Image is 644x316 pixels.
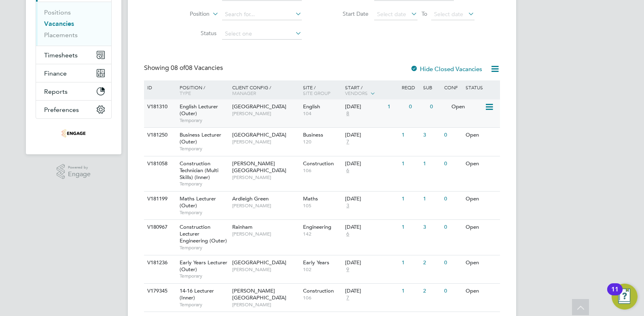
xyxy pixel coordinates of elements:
div: [DATE] [345,160,398,167]
span: Temporary [180,181,228,187]
span: Reports [44,88,68,95]
span: Manager [232,90,256,96]
div: Reqd [400,80,421,94]
span: 8 [345,110,350,117]
div: [DATE] [345,196,398,202]
input: Search for... [222,9,302,20]
span: English Lecturer (Outer) [180,103,218,117]
span: [GEOGRAPHIC_DATA] [232,131,286,138]
span: 9 [345,266,350,273]
span: Temporary [180,273,228,279]
div: 1 [400,156,421,171]
span: 104 [303,110,341,117]
button: Reports [36,82,111,100]
span: Construction [303,160,334,167]
span: 7 [345,139,350,145]
div: Start / [343,80,400,101]
div: Open [464,128,499,143]
div: [DATE] [345,132,398,139]
span: 6 [345,167,350,174]
label: Hide Closed Vacancies [410,65,482,73]
a: Vacancies [44,20,74,27]
span: 106 [303,295,341,301]
div: Sub [421,80,442,94]
div: Site / [301,80,343,100]
div: [DATE] [345,224,398,231]
div: V179345 [145,284,174,299]
div: V181236 [145,255,174,270]
img: omniapeople-logo-retina.png [61,127,86,140]
div: Open [464,255,499,270]
div: 1 [421,192,442,206]
span: 14-16 Lecturer (Inner) [180,287,214,301]
button: Timesheets [36,46,111,64]
span: Business Lecturer (Outer) [180,131,221,145]
span: 7 [345,295,350,301]
div: Open [449,99,485,114]
div: 1 [400,128,421,143]
span: Early Years Lecturer (Outer) [180,259,227,273]
div: Status [464,80,499,94]
div: Showing [144,64,225,72]
span: Business [303,131,323,138]
span: Timesheets [44,51,78,59]
span: To [419,8,430,19]
div: 2 [421,284,442,299]
span: Engage [68,171,91,178]
span: 08 Vacancies [171,64,223,72]
span: Temporary [180,301,228,308]
span: Temporary [180,145,228,152]
span: [PERSON_NAME] [232,139,299,145]
div: Open [464,192,499,206]
div: 3 [421,128,442,143]
div: ID [145,80,174,94]
div: 0 [407,99,428,114]
div: Jobs [36,2,111,46]
span: [PERSON_NAME] [232,231,299,237]
span: Construction [303,287,334,294]
span: [PERSON_NAME] [232,202,299,209]
div: 3 [421,220,442,235]
span: 120 [303,139,341,145]
div: 1 [400,192,421,206]
div: Open [464,220,499,235]
span: Powered by [68,164,91,171]
span: Temporary [180,117,228,124]
span: Preferences [44,106,79,114]
span: Early Years [303,259,329,266]
label: Status [170,29,216,37]
a: Go to home page [36,127,112,140]
input: Select one [222,28,302,40]
span: 6 [345,231,350,238]
span: [PERSON_NAME] [232,174,299,181]
div: V181310 [145,99,174,114]
span: Construction Technician (Multi Skills) (Inner) [180,160,218,181]
div: Client Config / [230,80,301,100]
div: V180967 [145,220,174,235]
div: 11 [611,289,619,300]
div: 1 [400,220,421,235]
span: Maths Lecturer (Outer) [180,195,216,209]
div: 0 [442,156,463,171]
div: Open [464,284,499,299]
div: V181250 [145,128,174,143]
span: Select date [434,11,463,18]
span: Vendors [345,90,368,96]
div: V181199 [145,192,174,206]
span: 08 of [171,64,185,72]
div: Conf [442,80,463,94]
span: 102 [303,266,341,273]
div: [DATE] [345,288,398,295]
span: Select date [377,11,406,18]
span: 105 [303,202,341,209]
a: Placements [44,31,78,39]
span: [GEOGRAPHIC_DATA] [232,103,286,110]
span: [PERSON_NAME] [232,266,299,273]
div: 0 [428,99,449,114]
a: Positions [44,8,71,16]
span: 142 [303,231,341,237]
div: 1 [386,99,407,114]
div: [DATE] [345,103,383,110]
div: 0 [442,284,463,299]
div: 0 [442,255,463,270]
